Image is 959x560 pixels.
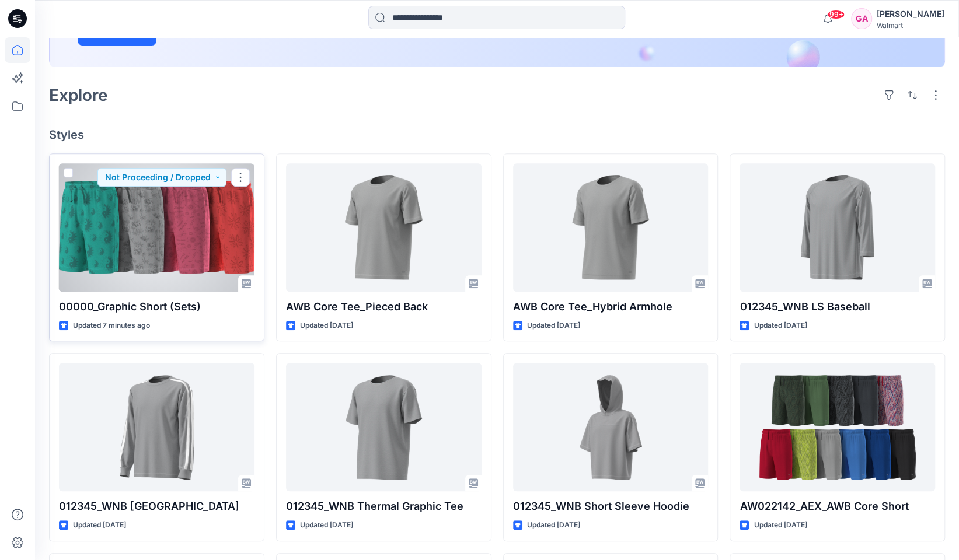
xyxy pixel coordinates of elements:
[513,163,709,292] a: AWB Core Tee_Hybrid Armhole
[49,128,945,142] h4: Styles
[286,163,482,292] a: AWB Core Tee_Pieced Back
[49,86,108,104] h2: Explore
[527,519,580,531] p: Updated [DATE]
[300,519,353,531] p: Updated [DATE]
[740,498,935,514] p: AW022142_AEX_AWB Core Short
[740,299,935,315] p: 012345_WNB LS Baseball
[877,7,944,21] div: [PERSON_NAME]
[59,163,254,292] a: 00000_Graphic Short (Sets)
[59,299,254,315] p: 00000_Graphic Short (Sets)
[513,363,709,491] a: 012345_WNB Short Sleeve Hoodie
[286,299,482,315] p: AWB Core Tee_Pieced Back
[527,320,580,332] p: Updated [DATE]
[59,498,254,514] p: 012345_WNB [GEOGRAPHIC_DATA]
[851,8,872,29] div: GA
[513,299,709,315] p: AWB Core Tee_Hybrid Armhole
[286,363,482,491] a: 012345_WNB Thermal Graphic Tee
[754,519,807,531] p: Updated [DATE]
[513,498,709,514] p: 012345_WNB Short Sleeve Hoodie
[754,320,807,332] p: Updated [DATE]
[827,10,845,19] span: 99+
[877,21,944,30] div: Walmart
[73,519,126,531] p: Updated [DATE]
[59,363,254,491] a: 012345_WNB LS Jersey
[73,320,150,332] p: Updated 7 minutes ago
[300,320,353,332] p: Updated [DATE]
[740,363,935,491] a: AW022142_AEX_AWB Core Short
[286,498,482,514] p: 012345_WNB Thermal Graphic Tee
[740,163,935,292] a: 012345_WNB LS Baseball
